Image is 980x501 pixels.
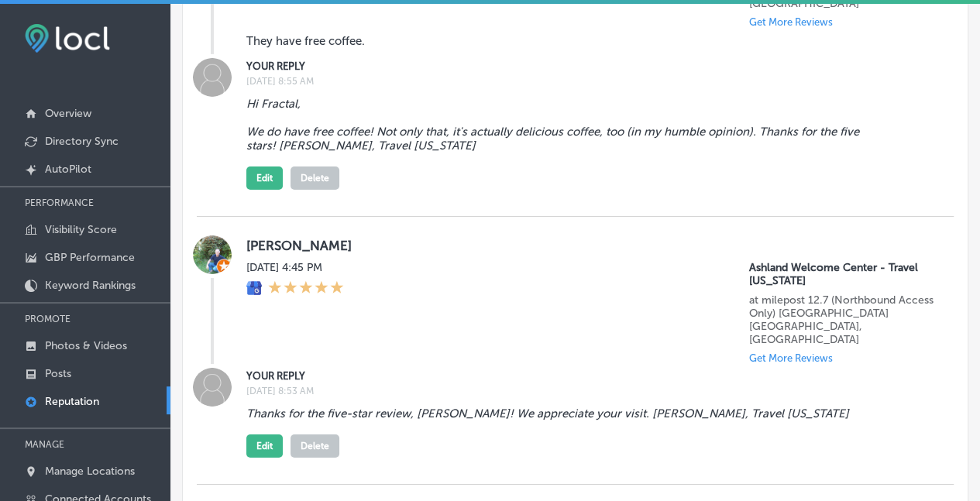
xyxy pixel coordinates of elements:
label: [DATE] 4:45 PM [246,261,344,274]
blockquote: Thanks for the five-star review, [PERSON_NAME]! We appreciate your visit. [PERSON_NAME], Travel [... [246,407,883,420]
img: Image [193,368,232,407]
p: Overview [45,107,91,120]
button: Edit [246,166,283,190]
p: AutoPilot [45,163,91,176]
p: Reputation [45,395,99,408]
blockquote: They have free coffee. [246,34,883,48]
p: Ashland Welcome Center - Travel Oregon [749,261,935,287]
p: Manage Locations [45,465,135,478]
p: Keyword Rankings [45,279,136,292]
label: YOUR REPLY [246,370,935,382]
p: GBP Performance [45,251,135,264]
div: 5 Stars [268,280,344,297]
label: [DATE] 8:53 AM [246,386,935,396]
button: Delete [291,434,339,458]
p: Get More Reviews [749,16,833,28]
p: Photos & Videos [45,339,127,352]
p: Visibility Score [45,223,117,236]
label: [DATE] 8:55 AM [246,76,935,87]
img: Image [193,58,232,97]
p: Directory Sync [45,135,119,148]
img: fda3e92497d09a02dc62c9cd864e3231.png [25,24,110,53]
label: [PERSON_NAME] [246,238,935,253]
p: Posts [45,367,71,380]
button: Edit [246,434,283,458]
blockquote: Hi Fractal, We do have free coffee! Not only that, it's actually delicious coffee, too (in my hum... [246,97,883,153]
p: Get More Reviews [749,352,833,364]
p: at milepost 12.7 (Northbound Access Only) Latitude: 42.1678 Longitude: -122.6527 [749,293,935,346]
label: YOUR REPLY [246,60,935,72]
button: Delete [291,166,339,190]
